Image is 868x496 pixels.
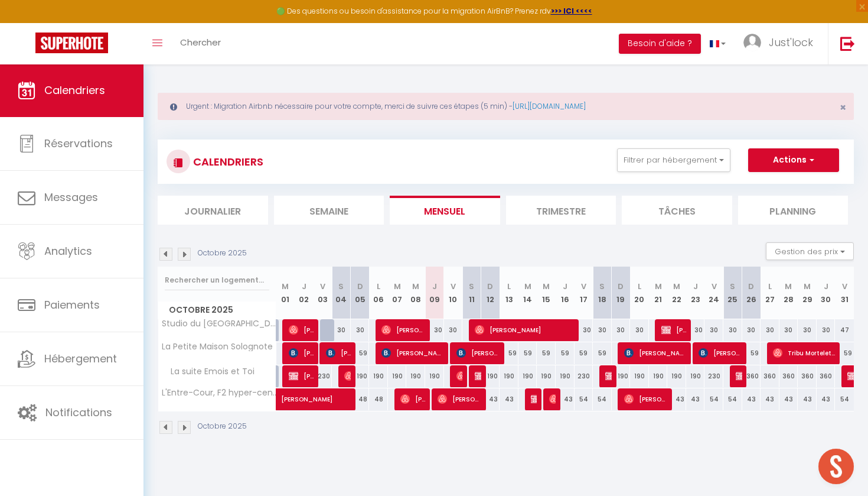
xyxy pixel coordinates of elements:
span: Chercher [180,36,221,48]
abbr: L [377,281,380,292]
button: Besoin d'aide ? [619,34,701,54]
div: 43 [667,388,686,410]
div: 30 [761,319,779,341]
div: 54 [704,388,723,410]
abbr: S [730,281,735,292]
span: [PERSON_NAME] [475,365,481,387]
span: Réservations [44,136,113,151]
div: 190 [686,365,705,387]
th: 25 [723,267,742,319]
div: 43 [686,388,705,410]
img: ... [743,34,761,51]
div: 59 [593,342,612,364]
div: 43 [779,388,798,410]
p: Octobre 2025 [198,248,247,259]
a: [URL][DOMAIN_NAME] [513,101,586,111]
span: [PERSON_NAME] [344,365,351,387]
abbr: S [338,281,344,292]
th: 30 [817,267,836,319]
div: 190 [630,365,649,387]
span: L'Entre-Cour, F2 hyper-centre [GEOGRAPHIC_DATA] [160,388,278,397]
th: 29 [798,267,817,319]
li: Planning [738,196,849,225]
abbr: S [469,281,474,292]
div: 190 [406,365,425,387]
span: Hébergement [44,351,117,366]
img: Super Booking [35,33,108,53]
div: 30 [779,319,798,341]
abbr: V [581,281,586,292]
th: 24 [704,267,723,319]
abbr: V [320,281,325,292]
div: 190 [518,365,537,387]
abbr: D [748,281,754,292]
th: 26 [742,267,761,319]
span: × [840,100,846,115]
span: Calendriers [44,83,105,98]
div: 59 [351,342,370,364]
abbr: M [785,281,792,292]
span: [PERSON_NAME] [289,319,314,341]
span: [PERSON_NAME] [456,342,501,364]
li: Trimestre [506,196,616,225]
th: 27 [761,267,779,319]
strong: >>> ICI <<<< [551,6,592,16]
div: 30 [742,319,761,341]
th: 09 [425,267,444,319]
abbr: M [673,281,680,292]
span: [PERSON_NAME] (261419) [736,365,742,387]
span: [PERSON_NAME] [438,388,482,410]
th: 28 [779,267,798,319]
a: ... Just'lock [735,23,828,64]
div: 30 [351,319,370,341]
abbr: M [524,281,531,292]
div: 59 [575,342,593,364]
div: 43 [500,388,518,410]
th: 05 [351,267,370,319]
th: 12 [481,267,500,319]
th: 18 [593,267,612,319]
input: Rechercher un logement... [165,270,269,291]
abbr: J [824,281,828,292]
div: 190 [388,365,407,387]
abbr: D [357,281,363,292]
div: 190 [481,365,500,387]
th: 31 [835,267,854,319]
span: [PERSON_NAME] [549,388,556,410]
div: 190 [556,365,575,387]
div: 47 [835,319,854,341]
div: 30 [686,319,705,341]
li: Mensuel [390,196,500,225]
abbr: M [804,281,811,292]
span: [PERSON_NAME] [475,319,576,341]
th: 15 [537,267,556,319]
abbr: M [655,281,662,292]
div: 30 [575,319,593,341]
abbr: J [693,281,698,292]
span: Octobre 2025 [158,302,276,319]
div: 30 [425,319,444,341]
abbr: J [432,281,437,292]
span: [PERSON_NAME] LE CLECH [289,342,314,364]
a: [PERSON_NAME] [276,388,295,411]
th: 03 [314,267,332,319]
th: 22 [667,267,686,319]
span: La suite Emois et Toi [160,365,257,378]
li: Tâches [622,196,732,225]
span: [PERSON_NAME] [381,319,426,341]
abbr: M [412,281,419,292]
div: 190 [369,365,388,387]
div: 30 [612,319,631,341]
abbr: S [599,281,605,292]
a: Chercher [171,23,230,64]
div: 59 [537,342,556,364]
th: 02 [295,267,314,319]
div: 360 [817,365,836,387]
span: [PERSON_NAME] [699,342,743,364]
abbr: L [638,281,641,292]
div: 190 [612,365,631,387]
div: Urgent : Migration Airbnb nécessaire pour votre compte, merci de suivre ces étapes (5 min) - [158,93,854,120]
span: [PERSON_NAME] [624,342,687,364]
div: 43 [817,388,836,410]
div: 43 [798,388,817,410]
